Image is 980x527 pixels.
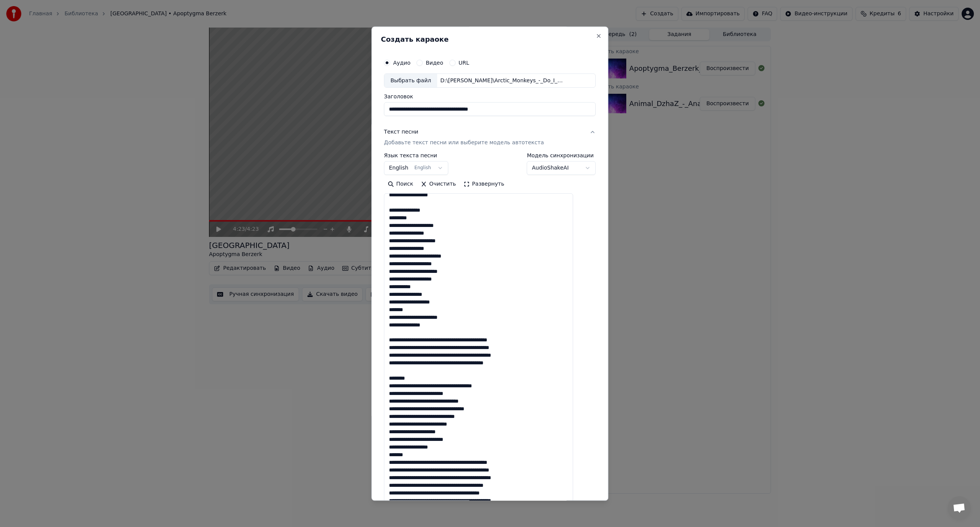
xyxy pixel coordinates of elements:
button: Текст песниДобавьте текст песни или выберите модель автотекста [384,122,596,153]
label: Язык текста песни [384,153,448,158]
label: URL [459,60,469,65]
div: Текст песниДобавьте текст песни или выберите модель автотекста [384,153,596,522]
label: Видео [426,60,443,65]
label: Заголовок [384,94,596,100]
h2: Создать караоке [381,36,599,43]
label: Аудио [393,60,410,65]
button: Поиск [384,178,417,191]
div: Текст песни [384,129,418,136]
div: D:\[PERSON_NAME]\Arctic_Monkeys_-_Do_I_Wanna_Know_47842902.mp3 [437,77,567,85]
label: Модель синхронизации [527,153,596,158]
div: Выбрать файл [384,74,437,88]
button: Развернуть [460,178,508,191]
button: Очистить [417,178,460,191]
p: Добавьте текст песни или выберите модель автотекста [384,139,544,147]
